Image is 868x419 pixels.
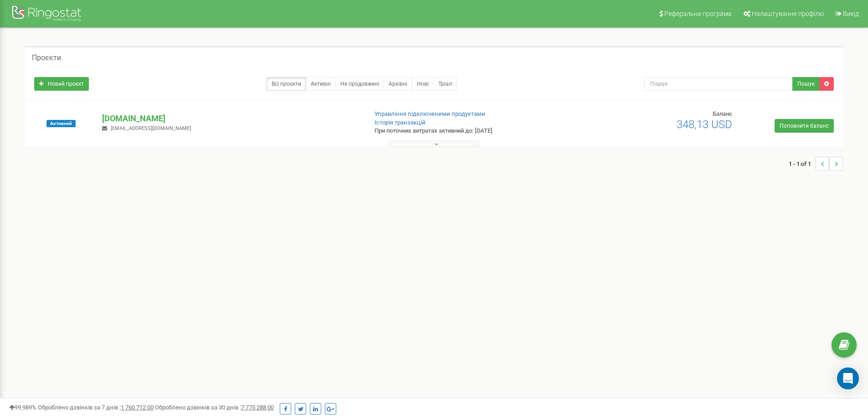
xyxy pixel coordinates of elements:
a: Новий проєкт [34,77,89,91]
nav: ... [789,148,843,180]
p: При поточних витратах активний до: [DATE] [375,127,564,135]
p: [DOMAIN_NAME] [102,113,360,124]
div: Open Intercom Messenger [837,367,859,389]
u: 1 760 712,00 [121,404,154,411]
span: 1 - 1 of 1 [789,157,816,171]
span: 348,13 USD [677,118,732,131]
button: Пошук [792,77,820,91]
a: Управління підключеними продуктами [375,110,485,117]
span: Реферальна програма [664,10,732,17]
span: Оброблено дзвінків за 7 днів : [38,404,154,411]
a: Активні [306,77,336,91]
a: Не продовжені [335,77,384,91]
span: Налаштування профілю [752,10,824,17]
span: [EMAIL_ADDRESS][DOMAIN_NAME] [111,125,191,131]
span: Оброблено дзвінків за 30 днів : [155,404,274,411]
a: Всі проєкти [267,77,306,91]
span: Баланс [713,110,732,117]
input: Пошук [644,77,793,91]
span: Активний [46,120,76,127]
a: Поповнити баланс [775,119,834,133]
h5: Проєкти [32,54,61,62]
a: Тріал [433,77,457,91]
u: 7 775 288,00 [241,404,274,411]
a: Архівні [384,77,412,91]
span: 99,989% [9,404,36,411]
a: Нові [412,77,434,91]
span: Вихід [843,10,859,17]
a: Історія транзакцій [375,119,426,126]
